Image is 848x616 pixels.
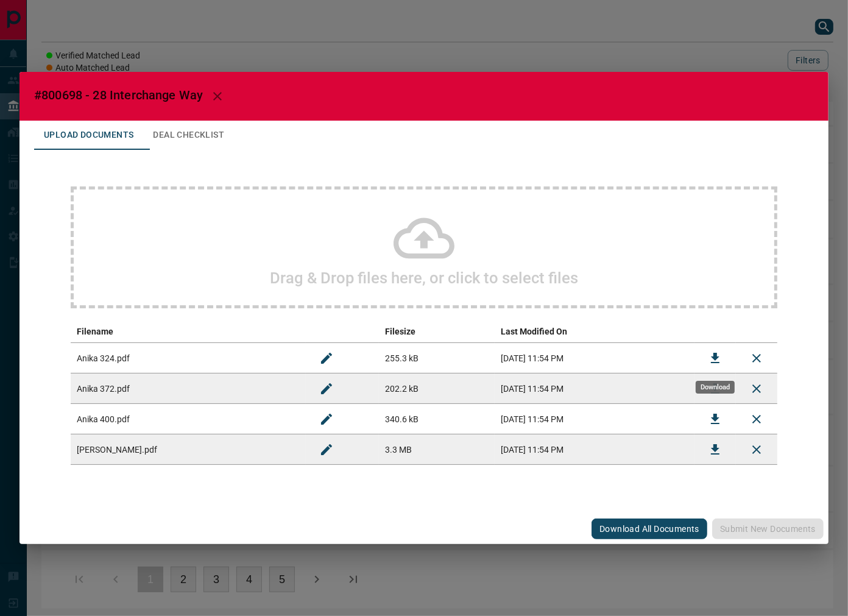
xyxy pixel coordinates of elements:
button: Remove File [742,435,771,464]
td: Anika 324.pdf [71,343,306,373]
td: 3.3 MB [379,434,495,465]
div: Drag & Drop files here, or click to select files [71,186,777,308]
button: Upload Documents [34,121,143,150]
td: 340.6 kB [379,404,495,434]
td: [DATE] 11:54 PM [495,434,694,465]
th: Last Modified On [495,320,694,343]
th: Filesize [379,320,495,343]
button: Rename [312,344,341,373]
button: Remove File [742,344,771,373]
button: Download [701,435,730,464]
td: Anika 400.pdf [71,404,306,434]
button: Download [701,405,730,434]
button: Download [701,344,730,373]
td: [DATE] 11:54 PM [495,343,694,373]
button: Rename [312,405,341,434]
td: [DATE] 11:54 PM [495,404,694,434]
td: [PERSON_NAME].pdf [71,434,306,465]
th: delete file action column [736,320,777,343]
th: download action column [694,320,736,343]
button: Rename [312,374,341,403]
button: Remove File [742,374,771,403]
span: #800698 - 28 Interchange Way [34,88,203,102]
div: Download [696,381,735,394]
button: Download All Documents [592,519,707,539]
td: [DATE] 11:54 PM [495,373,694,404]
button: Remove File [742,405,771,434]
button: Deal Checklist [143,121,234,150]
th: edit column [306,320,379,343]
td: 202.2 kB [379,373,495,404]
th: Filename [71,320,306,343]
h2: Drag & Drop files here, or click to select files [270,269,578,287]
button: Rename [312,435,341,464]
td: Anika 372.pdf [71,373,306,404]
td: 255.3 kB [379,343,495,373]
